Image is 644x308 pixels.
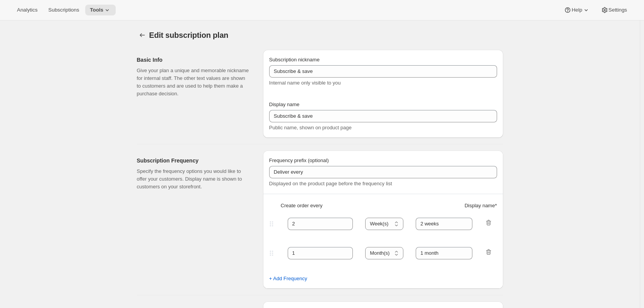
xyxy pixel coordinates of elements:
span: Tools [90,7,103,13]
span: Internal name only visible to you [269,80,341,86]
span: Frequency prefix (optional) [269,157,329,163]
button: Help [559,5,594,15]
span: Public name, shown on product page [269,125,352,130]
span: Analytics [17,7,37,13]
span: + Add Frequency [269,275,307,283]
button: + Add Frequency [265,272,312,285]
h2: Basic Info [137,56,251,64]
button: Subscription plans [137,30,148,41]
button: Settings [596,5,632,15]
input: 1 month [416,247,472,259]
button: Subscriptions [44,5,84,15]
span: Subscription nickname [269,57,320,63]
p: Give your plan a unique and memorable nickname for internal staff. The other text values are show... [137,67,251,98]
input: Deliver every [269,166,497,178]
input: Subscribe & Save [269,65,497,78]
span: Create order every [281,202,322,210]
h2: Subscription Frequency [137,157,251,164]
p: Specify the frequency options you would like to offer your customers. Display name is shown to cu... [137,168,251,191]
button: Analytics [12,5,42,15]
span: Display name * [465,202,497,210]
span: Edit subscription plan [149,31,229,39]
span: Help [572,7,582,13]
input: Subscribe & Save [269,110,497,122]
span: Displayed on the product page before the frequency list [269,181,392,186]
span: Display name [269,102,300,107]
button: Tools [85,5,116,15]
input: 1 month [416,218,472,230]
span: Settings [609,7,627,13]
span: Subscriptions [48,7,79,13]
